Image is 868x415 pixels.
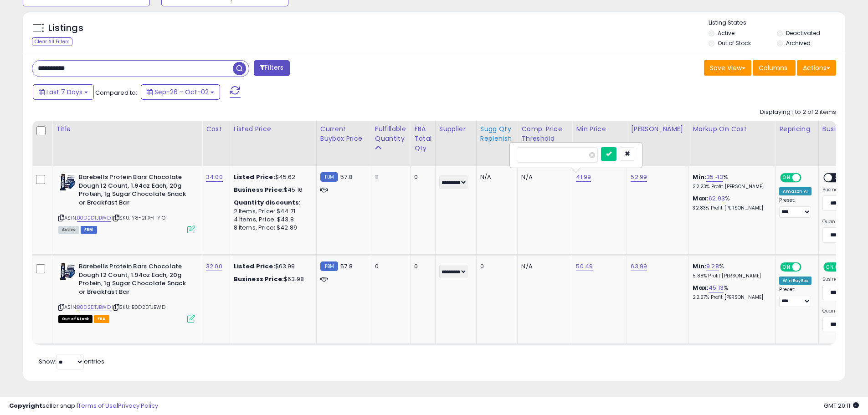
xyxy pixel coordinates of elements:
a: 41.99 [576,173,591,182]
div: ASIN: [58,262,195,322]
div: $63.99 [234,262,309,271]
span: OFF [800,174,815,182]
div: % [693,173,768,190]
span: 2025-10-10 20:11 GMT [824,401,859,410]
div: % [693,195,768,211]
div: 4 Items, Price: $43.8 [234,215,309,224]
b: Business Price: [234,275,284,283]
div: seller snap | | [9,402,158,410]
a: 50.49 [576,262,593,271]
span: | SKU: B0D2DTJBWD [112,303,165,311]
div: N/A [521,173,565,181]
label: Archived [786,39,811,47]
b: Listed Price: [234,173,275,181]
small: FBM [320,261,338,271]
span: Columns [759,63,787,72]
button: Save View [704,60,751,76]
div: Cost [206,124,226,134]
span: Sep-26 - Oct-02 [154,87,209,97]
span: FBM [81,226,97,234]
span: OFF [832,174,847,182]
div: Preset: [779,197,812,218]
a: 9.28 [706,262,719,271]
p: 22.23% Profit [PERSON_NAME] [693,184,768,190]
div: 0 [480,262,511,271]
div: : [234,199,309,207]
div: $45.16 [234,186,309,194]
div: 11 [375,173,403,181]
th: CSV column name: cust_attr_1_Supplier [435,121,476,166]
span: 57.8 [340,173,353,181]
b: Business Price: [234,185,284,194]
span: | SKU: Y8-2IIX-HYIO [112,214,165,221]
a: Terms of Use [78,401,117,410]
div: Repricing [779,124,815,134]
a: 34.00 [206,173,223,182]
a: 63.99 [631,262,647,271]
b: Min: [693,173,706,181]
span: All listings currently available for purchase on Amazon [58,226,79,234]
div: Markup on Cost [693,124,771,134]
div: % [693,262,768,279]
div: $45.62 [234,173,309,181]
div: Current Buybox Price [320,124,367,143]
img: 51UMWZER0tL._SL40_.jpg [58,262,77,281]
div: 0 [414,173,428,181]
span: FBA [94,315,109,323]
div: $63.98 [234,275,309,283]
img: 51UMWZER0tL._SL40_.jpg [58,173,77,191]
b: Max: [693,283,709,292]
div: Comp. Price Threshold [521,124,568,143]
div: Displaying 1 to 2 of 2 items [760,108,836,117]
a: 32.00 [206,262,222,271]
div: ASIN: [58,173,195,232]
b: Barebells Protein Bars Chocolate Dough 12 Count, 1.94oz Each, 20g Protein, 1g Sugar Chocolate Sna... [79,173,190,209]
label: Out of Stock [718,39,751,47]
b: Min: [693,262,706,271]
th: Please note that this number is a calculation based on your required days of coverage and your ve... [476,121,518,166]
div: 8 Items, Price: $42.89 [234,224,309,232]
label: Active [718,29,734,37]
div: 0 [375,262,403,271]
span: Show: entries [39,357,104,366]
a: 52.99 [631,173,647,182]
span: 57.8 [340,262,353,271]
div: Listed Price [234,124,313,134]
button: Actions [797,60,836,76]
span: ON [781,263,793,271]
div: N/A [521,262,565,271]
div: [PERSON_NAME] [631,124,685,134]
b: Barebells Protein Bars Chocolate Dough 12 Count, 1.94oz Each, 20g Protein, 1g Sugar Chocolate Sna... [79,262,190,298]
div: 2 Items, Price: $44.71 [234,207,309,215]
h5: Listings [48,22,83,35]
a: 35.43 [706,173,723,182]
div: Min Price [576,124,623,134]
p: 5.88% Profit [PERSON_NAME] [693,273,768,279]
div: Win BuyBox [779,277,812,285]
div: Amazon AI [779,187,811,195]
span: Compared to: [95,88,137,97]
small: FBM [320,172,338,182]
b: Quantity discounts [234,198,299,207]
p: 22.57% Profit [PERSON_NAME] [693,294,768,301]
b: Listed Price: [234,262,275,271]
span: Last 7 Days [46,87,82,97]
div: FBA Total Qty [414,124,431,153]
b: Max: [693,194,709,203]
a: 45.13 [709,283,724,292]
p: Listing States: [709,19,845,27]
strong: Copyright [9,401,42,410]
th: The percentage added to the cost of goods (COGS) that forms the calculator for Min & Max prices. [689,121,776,166]
a: B0D2DTJBWD [77,303,111,311]
span: OFF [800,263,815,271]
a: Privacy Policy [118,401,158,410]
button: Last 7 Days [33,84,94,100]
span: ON [781,174,793,182]
div: Title [56,124,198,134]
div: Preset: [779,287,812,307]
span: ON [824,263,836,271]
div: Supplier [439,124,473,134]
button: Filters [254,60,289,76]
div: 0 [414,262,428,271]
button: Sep-26 - Oct-02 [141,84,220,100]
